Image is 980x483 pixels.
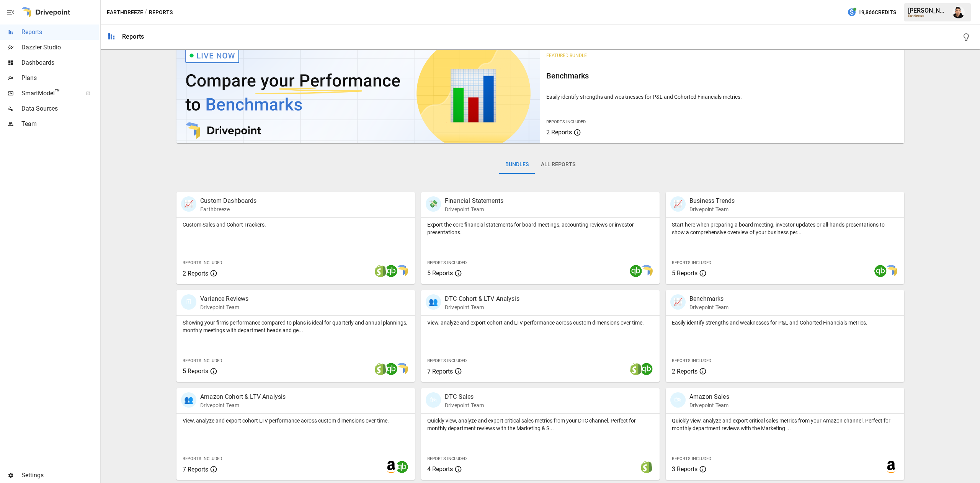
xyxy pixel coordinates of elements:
[145,8,147,17] div: /
[427,319,653,326] p: View, analyze and export cohort and LTV performance across custom dimensions over time.
[445,392,484,401] p: DTC Sales
[183,367,208,375] span: 5 Reports
[21,471,99,480] span: Settings
[200,206,257,213] p: Earthbreeze
[672,319,898,326] p: Easily identify strengths and weaknesses for P&L and Cohorted Financials metrics.
[445,401,484,409] p: Drivepoint Team
[183,270,208,277] span: 2 Reports
[55,88,60,97] span: ™
[640,265,653,277] img: smart model
[21,89,77,98] span: SmartModel
[546,129,572,136] span: 2 Reports
[874,265,887,277] img: quickbooks
[546,93,898,101] p: Easily identify strengths and weaknesses for P&L and Cohorted Financials metrics.
[672,456,711,461] span: Reports Included
[546,70,898,82] h6: Benchmarks
[426,196,441,212] div: 💸
[200,401,286,409] p: Drivepoint Team
[535,155,581,174] button: All Reports
[952,6,965,18] img: Francisco Sanchez
[885,461,897,473] img: amazon
[21,119,99,129] span: Team
[908,14,948,18] div: Earthbreeze
[200,304,248,311] p: Drivepoint Team
[122,33,144,40] div: Reports
[427,221,653,236] p: Export the core financial statements for board meetings, accounting reviews or investor presentat...
[908,7,948,14] div: [PERSON_NAME]
[200,294,248,304] p: Variance Reviews
[445,294,519,304] p: DTC Cohort & LTV Analysis
[427,358,467,363] span: Reports Included
[885,265,897,277] img: smart model
[385,461,397,473] img: amazon
[181,196,196,212] div: 📈
[21,73,99,83] span: Plans
[499,155,535,174] button: Bundles
[672,260,711,265] span: Reports Included
[183,319,409,334] p: Showing your firm's performance compared to plans is ideal for quarterly and annual plannings, mo...
[427,417,653,432] p: Quickly view, analyze and export critical sales metrics from your DTC channel. Perfect for monthl...
[107,8,143,17] button: Earthbreeze
[385,363,397,375] img: quickbooks
[672,358,711,363] span: Reports Included
[374,363,387,375] img: shopify
[640,461,653,473] img: shopify
[200,392,286,401] p: Amazon Cohort & LTV Analysis
[426,294,441,310] div: 👥
[689,401,729,409] p: Drivepoint Team
[630,363,642,375] img: shopify
[689,206,735,213] p: Drivepoint Team
[396,265,408,277] img: smart model
[181,392,196,408] div: 👥
[176,44,540,143] img: video thumbnail
[670,294,686,310] div: 📈
[689,392,729,401] p: Amazon Sales
[689,196,735,206] p: Business Trends
[670,196,686,212] div: 📈
[396,461,408,473] img: quickbooks
[546,53,587,58] span: Featured Bundle
[183,466,208,473] span: 7 Reports
[183,358,222,363] span: Reports Included
[445,196,503,206] p: Financial Statements
[21,28,99,37] span: Reports
[630,265,642,277] img: quickbooks
[183,417,409,424] p: View, analyze and export cohort LTV performance across custom dimensions over time.
[200,196,257,206] p: Custom Dashboards
[445,206,503,213] p: Drivepoint Team
[427,269,453,277] span: 5 Reports
[672,368,697,375] span: 2 Reports
[21,58,99,67] span: Dashboards
[689,304,728,311] p: Drivepoint Team
[672,417,898,432] p: Quickly view, analyze and export critical sales metrics from your Amazon channel. Perfect for mon...
[858,8,896,17] span: 19,866 Credits
[844,5,899,20] button: 19,866Credits
[427,260,467,265] span: Reports Included
[385,265,397,277] img: quickbooks
[427,368,453,375] span: 7 Reports
[427,456,467,461] span: Reports Included
[21,43,99,52] span: Dazzler Studio
[672,269,697,277] span: 5 Reports
[640,363,653,375] img: quickbooks
[396,363,408,375] img: smart model
[670,392,686,408] div: 🛍
[183,260,222,265] span: Reports Included
[546,119,586,124] span: Reports Included
[374,265,387,277] img: shopify
[427,465,453,473] span: 4 Reports
[181,294,196,310] div: 🗓
[672,221,898,236] p: Start here when preparing a board meeting, investor updates or all-hands presentations to show a ...
[672,465,697,473] span: 3 Reports
[445,304,519,311] p: Drivepoint Team
[426,392,441,408] div: 🛍
[689,294,728,304] p: Benchmarks
[21,104,99,113] span: Data Sources
[183,221,409,228] p: Custom Sales and Cohort Trackers.
[183,456,222,461] span: Reports Included
[948,2,969,23] button: Francisco Sanchez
